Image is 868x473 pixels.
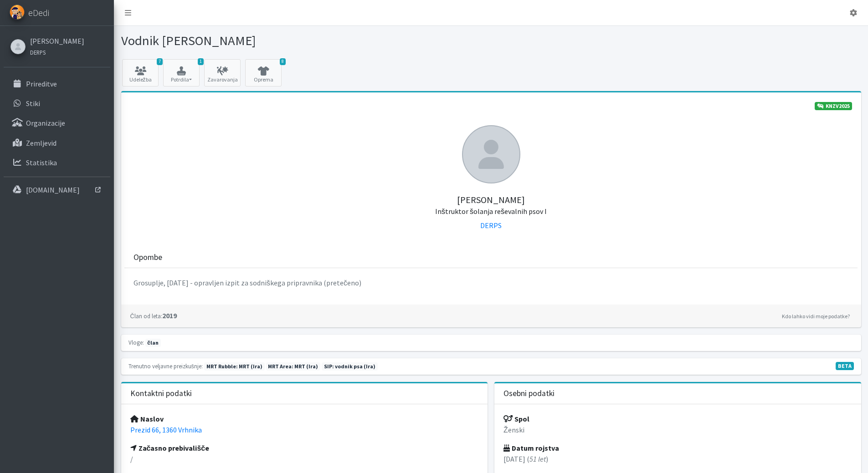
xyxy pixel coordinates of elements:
[30,36,84,46] a: [PERSON_NAME]
[4,75,110,93] a: Prireditve
[815,102,852,110] a: KNZV2025
[529,454,546,463] em: 51 let
[4,134,110,152] a: Zemljevid
[26,138,56,147] p: Zemljevid
[122,59,159,86] a: 7 Udeležba
[130,389,192,398] h3: Kontaktni podatki
[130,311,177,320] strong: 2019
[157,58,163,65] span: 7
[30,46,84,57] a: DERPS
[128,362,203,370] small: Trenutno veljavne preizkušnje:
[266,362,321,371] span: Naslednja preizkušnja: pomlad 2026
[503,389,555,398] h3: Osebni podatki
[4,153,110,172] a: Statistika
[4,181,110,199] a: [DOMAIN_NAME]
[26,158,57,167] p: Statistika
[503,443,559,453] strong: Datum rojstva
[26,185,80,194] p: [DOMAIN_NAME]
[198,58,204,65] span: 1
[836,362,854,370] span: V fazi razvoja
[130,443,210,453] strong: Začasno prebivališče
[134,253,162,262] h3: Opombe
[10,5,25,20] img: eDedi
[435,207,547,216] small: Inštruktor šolanja reševalnih psov I
[30,49,46,56] small: DERPS
[245,59,282,86] a: 8 Oprema
[204,362,265,371] span: Naslednja preizkušnja: jesen 2026
[26,99,40,108] p: Stiki
[121,33,488,49] h1: Vodnik [PERSON_NAME]
[26,118,65,127] p: Organizacije
[28,6,49,20] span: eDedi
[26,79,57,88] p: Prireditve
[280,58,286,65] span: 8
[130,183,852,216] h5: [PERSON_NAME]
[503,453,852,464] p: [DATE] ( )
[134,277,848,288] p: Grosuplje, [DATE] - opravljen izpit za sodniškega pripravnika (pretečeno)
[130,414,164,423] strong: Naslov
[322,362,378,371] span: Naslednja preizkušnja: pomlad 2026
[780,311,852,322] a: Kdo lahko vidi moje podatke?
[503,414,529,423] strong: Spol
[4,114,110,132] a: Organizacije
[130,425,202,434] a: Prezid 66, 1360 Vrhnika
[163,59,200,86] button: 1 Potrdila
[503,424,852,435] p: Ženski
[4,94,110,112] a: Stiki
[130,312,162,320] small: Član od leta:
[204,59,241,86] a: Zavarovanja
[130,453,479,464] p: /
[128,339,144,346] small: Vloge:
[145,339,161,347] span: član
[480,221,502,230] a: DERPS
